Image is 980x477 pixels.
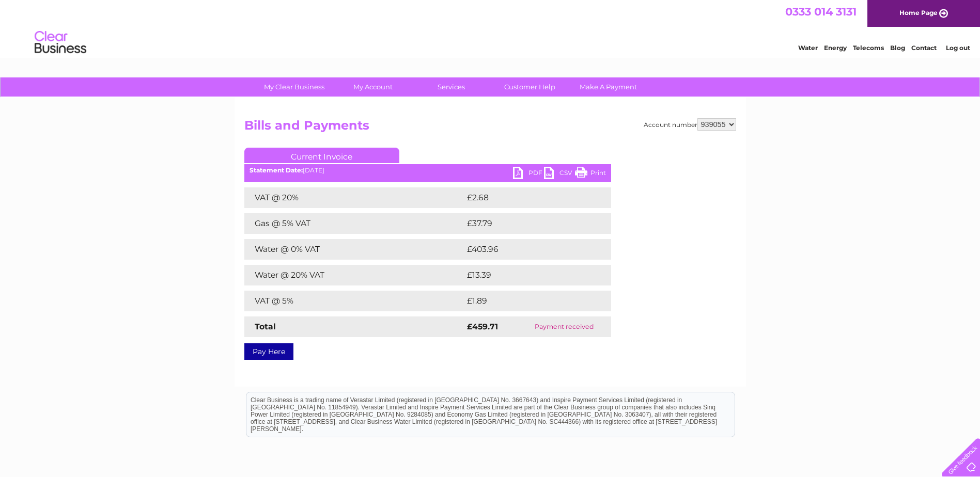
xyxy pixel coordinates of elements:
b: Statement Date: [250,166,303,174]
a: My Clear Business [252,77,337,97]
td: £2.68 [464,187,587,208]
td: Water @ 0% VAT [244,239,464,260]
td: VAT @ 5% [244,291,464,311]
td: £13.39 [464,265,589,285]
a: Current Invoice [244,148,399,163]
td: £1.89 [464,291,586,311]
a: Pay Here [244,343,293,360]
strong: £459.71 [467,322,498,331]
a: Telecoms [853,44,884,52]
a: Customer Help [487,77,572,97]
td: £403.96 [464,239,593,260]
a: Water [798,44,818,52]
a: Contact [911,44,937,52]
a: Services [409,77,494,97]
td: VAT @ 20% [244,187,464,208]
a: 0333 014 3131 [785,5,857,18]
a: My Account [330,77,415,97]
a: Blog [890,44,905,52]
a: Energy [824,44,847,52]
img: logo.png [34,27,87,58]
h2: Bills and Payments [244,118,736,138]
td: Payment received [517,316,611,337]
a: PDF [513,167,544,182]
div: [DATE] [244,167,611,174]
strong: Total [255,322,276,331]
a: Print [575,167,606,182]
a: Make A Payment [566,77,651,97]
div: Account number [644,118,736,131]
td: Gas @ 5% VAT [244,213,464,234]
a: Log out [946,44,970,52]
td: £37.79 [464,213,590,234]
td: Water @ 20% VAT [244,265,464,285]
div: Clear Business is a trading name of Verastar Limited (registered in [GEOGRAPHIC_DATA] No. 3667643... [246,6,735,50]
a: CSV [544,167,575,182]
